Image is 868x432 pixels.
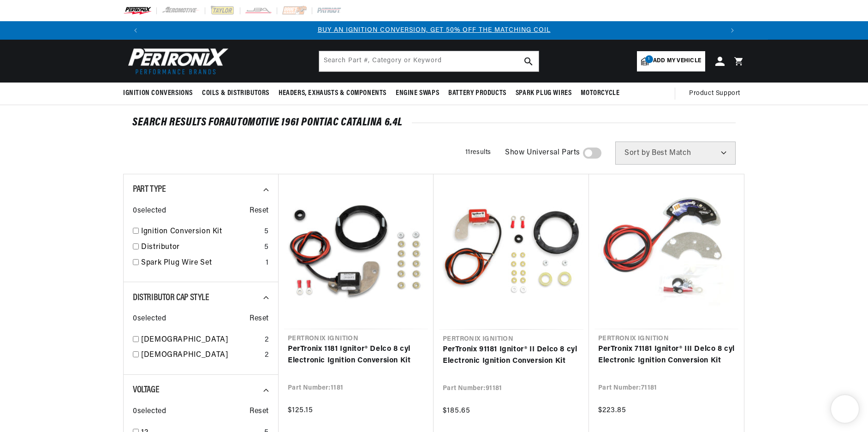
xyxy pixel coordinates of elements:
select: Sort by [615,142,736,165]
summary: Engine Swaps [391,83,444,104]
button: Translation missing: en.sections.announcements.next_announcement [723,21,742,40]
span: Reset [250,313,269,325]
a: Spark Plug Wire Set [141,257,262,269]
button: search button [518,51,539,71]
a: PerTronix 71181 Ignitor® III Delco 8 cyl Electronic Ignition Conversion Kit [598,343,735,367]
div: 5 [264,242,269,254]
summary: Battery Products [444,83,511,104]
span: 1 [645,55,653,63]
a: [DEMOGRAPHIC_DATA] [141,349,261,361]
span: Reset [250,205,269,217]
summary: Spark Plug Wires [511,83,577,104]
span: Product Support [689,89,740,99]
input: Search Part #, Category or Keyword [319,51,539,71]
span: 11 results [465,149,491,156]
span: Spark Plug Wires [516,89,572,98]
span: Sort by [624,149,650,157]
span: Reset [250,406,269,418]
summary: Coils & Distributors [197,83,274,104]
summary: Product Support [689,83,745,105]
span: Battery Products [448,89,506,98]
a: Ignition Conversion Kit [141,226,261,238]
a: PerTronix 1181 Ignitor® Delco 8 cyl Electronic Ignition Conversion Kit [288,343,424,367]
span: 0 selected [133,205,166,217]
a: Distributor [141,242,261,254]
summary: Motorcycle [576,83,624,104]
a: BUY AN IGNITION CONVERSION, GET 50% OFF THE MATCHING COIL [318,27,551,34]
span: Voltage [133,385,159,395]
span: Distributor Cap Style [133,293,209,302]
div: Announcement [145,25,723,36]
span: Ignition Conversions [123,89,193,98]
a: 1Add my vehicle [637,51,705,71]
div: 1 of 3 [145,25,723,36]
span: 0 selected [133,406,166,418]
span: 0 selected [133,313,166,325]
span: Part Type [133,185,166,194]
div: 1 [266,257,269,269]
a: [DEMOGRAPHIC_DATA] [141,334,261,346]
slideshow-component: Translation missing: en.sections.announcements.announcement_bar [100,21,768,40]
button: Translation missing: en.sections.announcements.previous_announcement [126,21,145,40]
summary: Ignition Conversions [123,83,197,104]
a: PerTronix 91181 Ignitor® II Delco 8 cyl Electronic Ignition Conversion Kit [443,344,580,367]
span: Motorcycle [581,89,619,98]
div: SEARCH RESULTS FOR Automotive 1961 Pontiac Catalina 6.4L [132,118,736,127]
div: 5 [264,226,269,238]
img: Pertronix [123,45,229,77]
span: Coils & Distributors [202,89,269,98]
summary: Headers, Exhausts & Components [274,83,391,104]
div: 2 [265,349,269,361]
span: Add my vehicle [653,57,701,65]
div: 2 [265,334,269,346]
span: Engine Swaps [396,89,439,98]
span: Headers, Exhausts & Components [279,89,386,98]
span: Show Universal Parts [505,147,580,159]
